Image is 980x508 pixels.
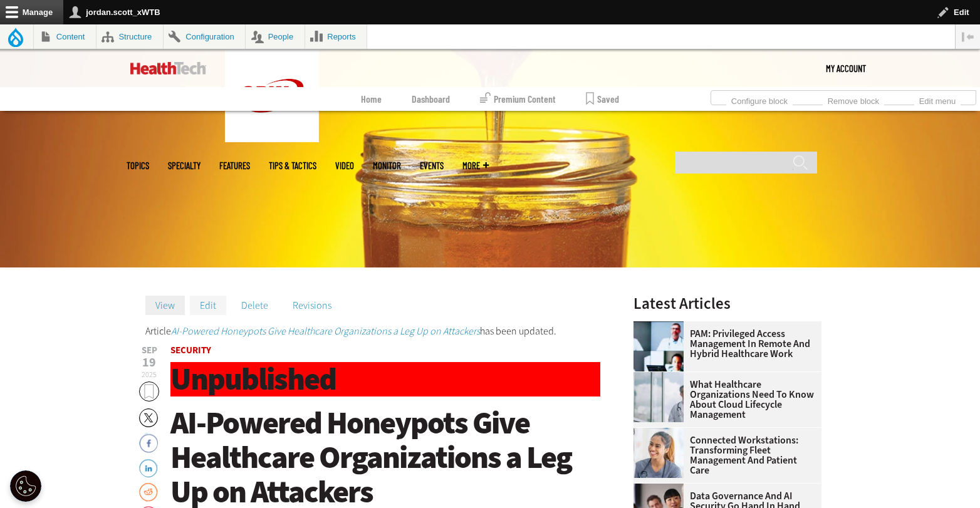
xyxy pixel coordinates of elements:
[633,329,814,359] a: PAM: Privileged Access Management in Remote and Hybrid Healthcare Work
[139,346,159,355] span: Sep
[633,321,690,331] a: remote call with care team
[412,87,450,111] a: Dashboard
[956,24,980,49] button: Vertical orientation
[34,24,96,49] a: Content
[283,296,341,314] a: Revisions
[633,428,690,438] a: nurse smiling at patient
[373,161,401,170] a: MonITor
[826,49,866,87] a: My Account
[633,484,690,494] a: woman discusses data governance
[231,296,278,314] a: Delete
[142,370,157,380] span: 2025
[726,93,793,106] a: Configure block
[96,24,163,49] a: Structure
[10,470,41,502] div: Cookie Settings
[127,161,149,170] span: Topics
[130,62,206,75] img: Home
[225,49,319,142] img: Home
[480,87,556,111] a: Premium Content
[826,49,866,87] div: User menu
[420,161,444,170] a: Events
[10,470,41,502] button: Open Preferences
[225,132,319,145] a: CDW
[633,380,814,420] a: What Healthcare Organizations Need To Know About Cloud Lifecycle Management
[633,372,684,422] img: doctor in front of clouds and reflective building
[335,161,354,170] a: Video
[190,296,226,314] a: Edit
[361,87,382,111] a: Home
[462,161,489,170] span: More
[168,161,201,170] span: Specialty
[139,356,159,369] span: 19
[145,296,185,314] a: View
[269,161,316,170] a: Tips & Tactics
[145,326,600,336] div: Status message
[633,321,684,371] img: remote call with care team
[246,24,305,49] a: People
[914,93,961,106] a: Edit menu
[170,362,600,397] h1: Unpublished
[305,24,367,49] a: Reports
[171,324,480,338] a: AI-Powered Honeypots Give Healthcare Organizations a Leg Up on Attackers
[586,87,619,111] a: Saved
[219,161,250,170] a: Features
[823,93,884,106] a: Remove block
[633,372,690,382] a: doctor in front of clouds and reflective building
[633,296,821,311] h3: Latest Articles
[164,24,245,49] a: Configuration
[633,428,684,478] img: nurse smiling at patient
[633,435,814,475] a: Connected Workstations: Transforming Fleet Management and Patient Care
[170,344,211,356] a: Security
